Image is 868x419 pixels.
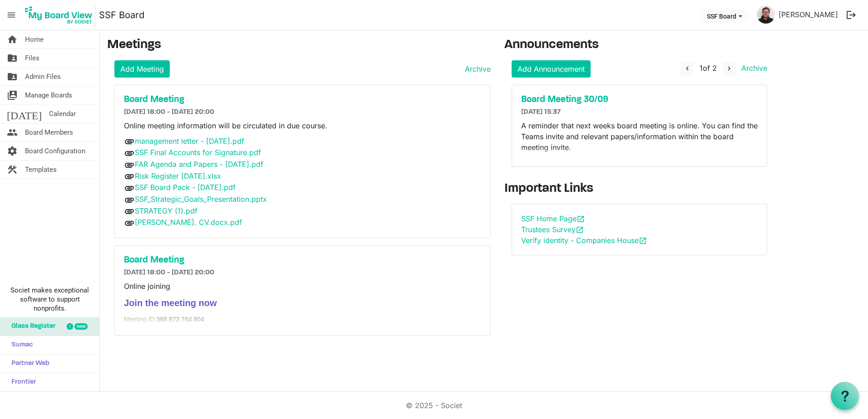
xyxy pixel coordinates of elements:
[135,183,236,192] a: SSF Board Pack - [DATE].pdf
[700,63,703,73] span: 1
[7,142,18,160] span: settings
[25,68,61,86] span: Admin Files
[7,336,33,354] span: Sumac
[124,255,481,266] a: Board Meeting
[124,298,217,308] span: Join the meeting now
[3,6,20,24] span: menu
[521,94,758,105] a: Board Meeting 30/09
[639,237,647,245] span: open_in_new
[25,123,73,141] span: Board Members
[7,105,42,123] span: [DATE]
[7,123,18,141] span: people
[124,160,135,171] span: attachment
[521,120,758,153] p: A reminder that next weeks board meeting is online. You can find the Teams invite and relevant pa...
[124,120,481,131] p: Online meeting information will be circulated in due course.
[775,5,842,24] a: [PERSON_NAME]
[124,108,481,117] h6: [DATE] 18:00 - [DATE] 20:00
[135,148,261,157] a: SSF Final Accounts for Signature.pdf
[7,161,18,179] span: construction
[842,5,861,24] button: logout
[738,63,767,73] a: Archive
[723,62,735,76] button: navigate_next
[99,6,144,24] a: SSF Board
[461,63,491,74] a: Archive
[7,355,49,373] span: Partner Web
[25,49,39,67] span: Files
[4,286,95,313] span: Societ makes exceptional software to support nonprofits.
[576,226,584,234] span: open_in_new
[124,300,217,307] a: Join the meeting now
[577,215,585,223] span: open_in_new
[681,62,694,76] button: navigate_before
[124,136,135,147] span: attachment
[124,195,135,205] span: attachment
[504,38,774,53] h3: Announcements
[521,214,585,223] a: SSF Home Pageopen_in_new
[135,160,263,169] a: FAR Agenda and Papers - [DATE].pdf
[25,30,44,49] span: Home
[7,30,18,49] span: home
[157,316,204,323] span: 368 873 764 804
[107,38,491,53] h3: Meetings
[521,225,584,234] a: Trustees Surveyopen_in_new
[124,171,135,182] span: attachment
[700,63,717,73] span: of 2
[512,60,591,78] a: Add Announcement
[406,401,462,410] a: © 2025 - Societ
[25,161,57,179] span: Templates
[25,86,72,104] span: Manage Boards
[22,4,95,26] img: My Board View Logo
[701,10,748,22] button: SSF Board dropdownbutton
[22,4,99,26] a: My Board View Logo
[135,195,267,204] a: SSF_Strategic_Goals_Presentation.pptx
[124,268,481,277] h6: [DATE] 18:00 - [DATE] 20:00
[114,60,170,78] a: Add Meeting
[504,181,774,197] h3: Important Links
[135,136,244,146] a: management letter - [DATE].pdf
[757,5,775,24] img: vjXNW1cme0gN52Zu4bmd9GrzmWk9fVhp2_YVE8WxJd3PvSJ3Xcim8muxpHb9t5R7S0Hx1ZVnr221sxwU8idQCA_thumb.png
[7,68,18,86] span: folder_shared
[7,373,36,391] span: Frontier
[124,326,153,333] span: Passcode:
[124,206,135,217] span: attachment
[124,94,481,105] a: Board Meeting
[7,317,55,336] span: Glass Register
[7,49,18,67] span: folder_shared
[135,206,197,215] a: STRATEGY (1).pdf
[135,171,221,180] a: Risk Register [DATE].xlsx
[521,236,647,245] a: Verify identity - Companies Houseopen_in_new
[124,183,135,194] span: attachment
[7,86,18,104] span: switch_account
[124,148,135,159] span: attachment
[25,142,85,160] span: Board Configuration
[49,105,76,123] span: Calendar
[124,316,157,323] span: Meeting ID:
[124,218,135,229] span: attachment
[725,64,733,73] span: navigate_next
[74,323,88,330] div: new
[153,326,183,333] span: ex6NY7yu
[521,108,561,116] span: [DATE] 15:37
[683,64,691,73] span: navigate_before
[135,218,242,227] a: [PERSON_NAME]. CV.docx.pdf
[124,281,481,292] p: Online joining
